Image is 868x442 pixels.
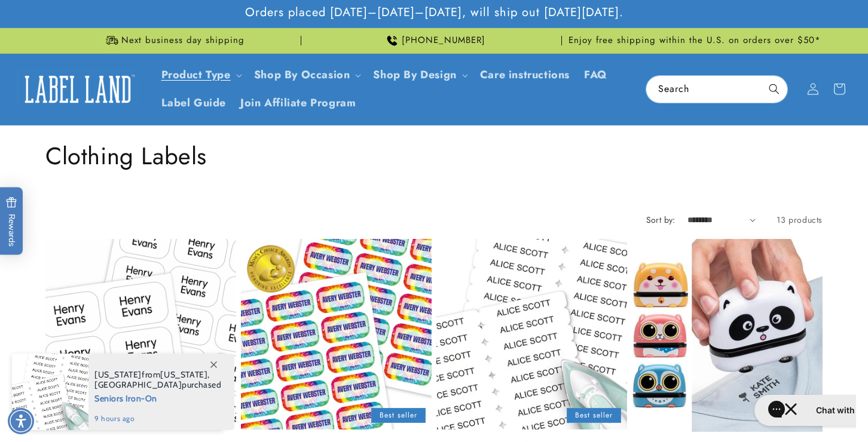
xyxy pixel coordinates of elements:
summary: Shop By Occasion [247,61,366,89]
label: Sort by: [646,214,676,226]
summary: Shop By Design [366,61,472,89]
div: Accessibility Menu [8,408,34,434]
summary: Product Type [154,61,247,89]
a: Join Affiliate Program [233,89,363,117]
button: Gorgias live chat [6,4,132,35]
span: Orders placed [DATE]–[DATE]–[DATE], will ship out [DATE][DATE]. [245,5,624,20]
img: Label Land [18,70,137,108]
span: Shop By Occasion [254,68,350,82]
span: FAQ [584,68,607,82]
iframe: Gorgias live chat messenger [748,391,856,430]
span: Care instructions [480,68,570,82]
span: [GEOGRAPHIC_DATA] [94,379,182,390]
a: Label Land [14,66,142,112]
div: Announcement [45,28,301,53]
span: [US_STATE] [94,369,142,380]
span: Enjoy free shipping within the U.S. on orders over $50* [569,35,821,47]
button: Search [761,76,787,102]
span: from , purchased [94,370,222,390]
a: FAQ [577,61,615,89]
div: Announcement [306,28,562,53]
span: Next business day shipping [121,35,244,47]
span: Label Guide [161,96,227,110]
h2: Chat with us [68,14,118,26]
span: 13 products [777,214,823,226]
span: Join Affiliate Program [240,96,356,110]
span: [US_STATE] [160,369,207,380]
a: Label Guide [154,89,234,117]
a: Product Type [161,67,231,82]
span: [PHONE_NUMBER] [402,35,485,47]
div: Announcement [567,28,823,53]
a: Shop By Design [373,67,456,82]
span: Rewards [6,197,17,247]
a: Care instructions [473,61,577,89]
h1: Clothing Labels [45,140,823,171]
